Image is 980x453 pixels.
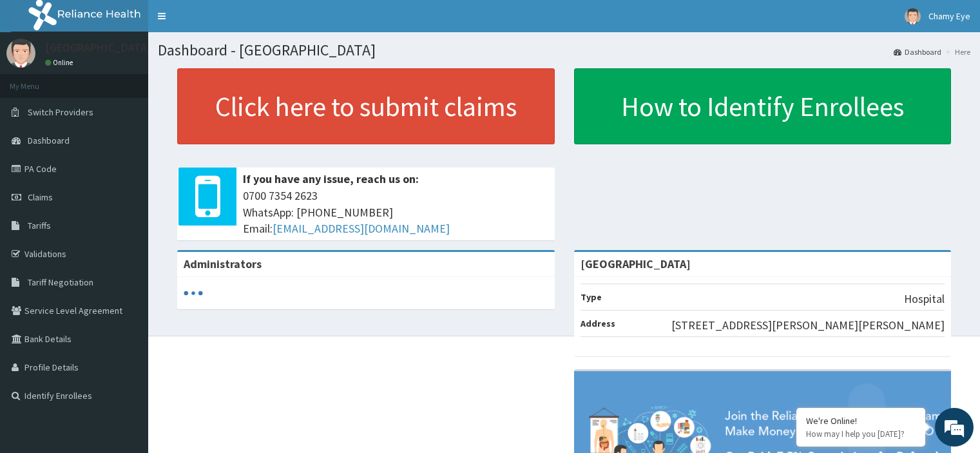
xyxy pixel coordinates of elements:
[671,317,945,334] p: [STREET_ADDRESS][PERSON_NAME][PERSON_NAME]
[28,106,93,118] span: Switch Providers
[581,318,615,329] b: Address
[243,171,419,186] b: If you have any issue, reach us on:
[243,188,548,237] span: 0700 7354 2623 WhatsApp: [PHONE_NUMBER] Email:
[581,291,602,303] b: Type
[45,58,76,67] a: Online
[184,284,203,303] svg: audio-loading
[806,429,916,439] p: How may I help you today?
[158,42,970,59] h1: Dashboard - [GEOGRAPHIC_DATA]
[905,8,921,24] img: User Image
[28,135,70,146] span: Dashboard
[184,256,262,271] b: Administrators
[928,10,970,22] span: Chamy Eye
[806,415,916,427] div: We're Online!
[28,220,51,231] span: Tariffs
[28,191,53,203] span: Claims
[45,42,151,53] p: [GEOGRAPHIC_DATA]
[581,256,691,271] strong: [GEOGRAPHIC_DATA]
[943,46,970,57] li: Here
[28,276,93,288] span: Tariff Negotiation
[904,291,945,307] p: Hospital
[177,68,555,144] a: Click here to submit claims
[273,221,450,236] a: [EMAIL_ADDRESS][DOMAIN_NAME]
[574,68,952,144] a: How to Identify Enrollees
[6,39,35,68] img: User Image
[894,46,941,57] a: Dashboard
